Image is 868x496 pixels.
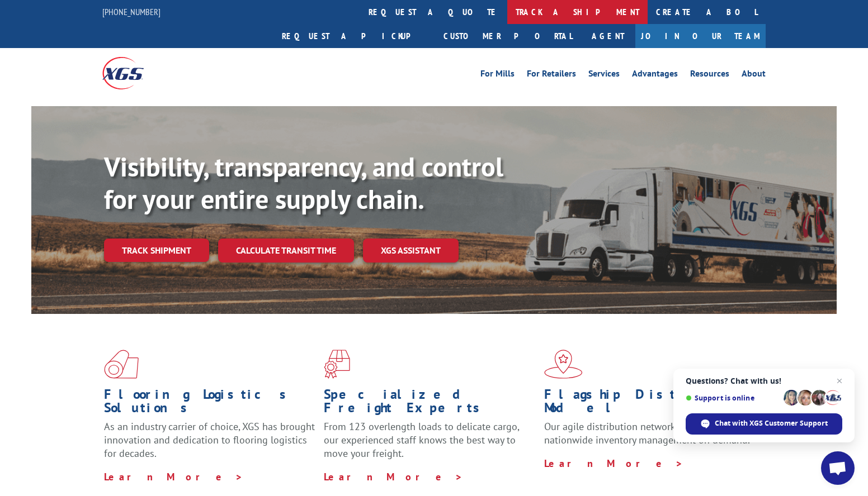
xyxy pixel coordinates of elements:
[544,350,583,379] img: xgs-icon-flagship-distribution-model-red
[544,457,683,470] a: Learn More >
[435,24,581,48] a: Customer Portal
[324,350,350,379] img: xgs-icon-focused-on-flooring-red
[581,24,635,48] a: Agent
[324,388,535,420] h1: Specialized Freight Experts
[742,69,766,82] a: About
[686,413,842,435] div: Chat with XGS Customer Support
[104,388,315,420] h1: Flooring Logistics Solutions
[544,420,750,446] span: Our agile distribution network gives you nationwide inventory management on demand.
[104,149,503,216] b: Visibility, transparency, and control for your entire supply chain.
[324,470,463,483] a: Learn More >
[632,69,678,82] a: Advantages
[686,394,780,402] span: Support is online
[273,24,435,48] a: Request a pickup
[218,239,354,263] a: Calculate transit time
[102,6,161,17] a: [PHONE_NUMBER]
[715,418,828,428] span: Chat with XGS Customer Support
[821,451,855,485] div: Open chat
[690,69,729,82] a: Resources
[104,470,243,483] a: Learn More >
[833,374,846,388] span: Close chat
[363,239,459,263] a: XGS ASSISTANT
[588,69,620,82] a: Services
[480,69,515,82] a: For Mills
[635,24,766,48] a: Join Our Team
[104,239,209,262] a: Track shipment
[104,420,315,460] span: As an industry carrier of choice, XGS has brought innovation and dedication to flooring logistics...
[527,69,576,82] a: For Retailers
[686,376,842,385] span: Questions? Chat with us!
[104,350,139,379] img: xgs-icon-total-supply-chain-intelligence-red
[324,420,535,470] p: From 123 overlength loads to delicate cargo, our experienced staff knows the best way to move you...
[544,388,756,420] h1: Flagship Distribution Model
